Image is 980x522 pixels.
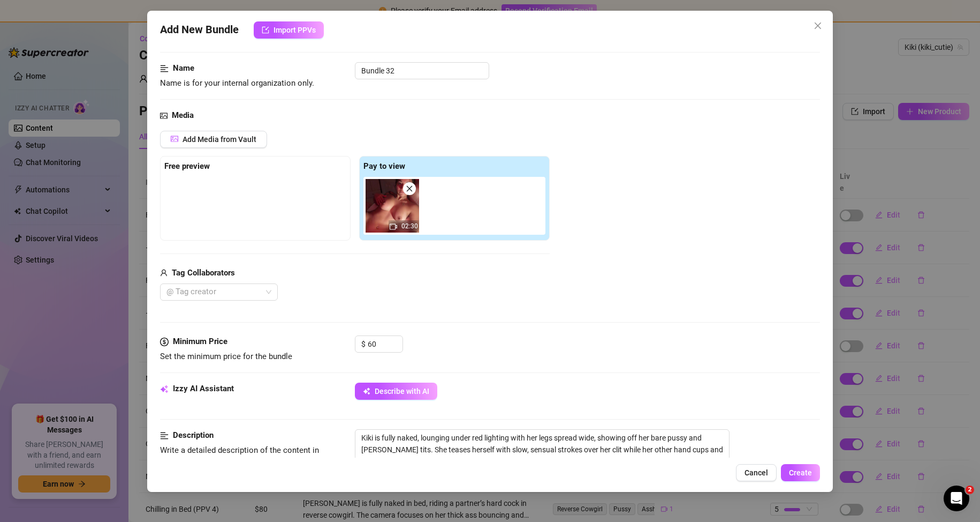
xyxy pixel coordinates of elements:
button: Create [781,464,820,481]
span: Write a detailed description of the content in a few sentences. Avoid vague or implied descriptio... [160,445,320,505]
span: Close [809,21,826,30]
button: Close [809,17,826,34]
span: close [814,21,822,30]
input: Enter a name [355,62,489,79]
span: 2 [966,486,974,494]
span: Cancel [745,468,768,477]
img: media [366,179,419,233]
div: 02:30 [366,179,419,233]
button: Describe with AI [355,383,437,400]
span: Add Media from Vault [183,135,256,144]
span: align-left [160,62,169,75]
span: align-left [160,429,169,442]
span: video-camera [390,223,397,230]
strong: Description [173,430,214,440]
span: user [160,267,168,280]
span: Import PPVs [274,26,316,34]
strong: Tag Collaborators [172,268,235,278]
span: import [262,26,269,34]
span: picture [160,109,168,122]
span: Set the minimum price for the bundle [160,352,292,361]
span: Create [789,468,812,477]
strong: Izzy AI Assistant [173,384,234,393]
textarea: Kiki is fully naked, lounging under red lighting with her legs spread wide, showing off her bare ... [355,430,729,469]
button: Cancel [736,464,777,481]
strong: Media [172,110,194,120]
span: Describe with AI [375,387,429,396]
iframe: Intercom live chat [944,486,969,511]
strong: Name [173,63,194,73]
span: Add New Bundle [160,21,239,39]
span: dollar [160,335,169,348]
strong: Minimum Price [173,337,227,346]
span: 02:30 [401,222,418,230]
button: Add Media from Vault [160,131,267,148]
button: Import PPVs [254,21,324,39]
span: Name is for your internal organization only. [160,78,314,88]
strong: Free preview [164,161,210,171]
span: picture [171,135,178,143]
strong: Pay to view [363,161,405,171]
span: close [406,185,413,192]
